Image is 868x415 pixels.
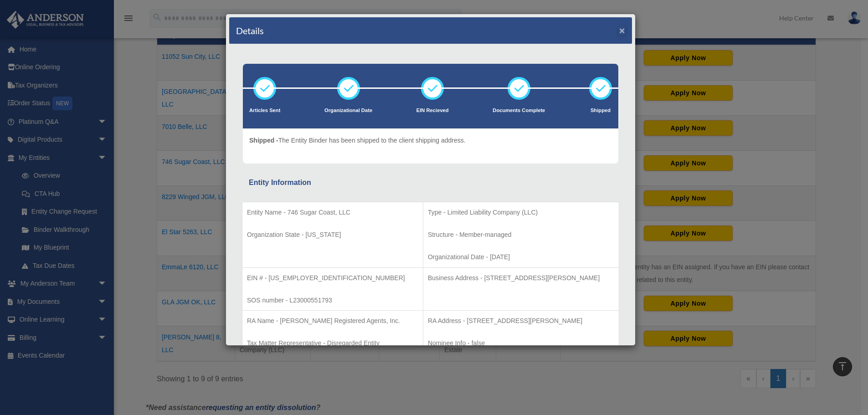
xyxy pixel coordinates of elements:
[493,106,545,115] p: Documents Complete
[428,251,614,263] p: Organizational Date - [DATE]
[619,26,625,35] button: ×
[428,338,614,349] p: Nominee Info - false
[247,207,418,218] p: Entity Name - 746 Sugar Coast, LLC
[428,207,614,218] p: Type - Limited Liability Company (LLC)
[428,229,614,241] p: Structure - Member-managed
[247,229,418,241] p: Organization State - [US_STATE]
[247,315,418,327] p: RA Name - [PERSON_NAME] Registered Agents, Inc.
[416,106,449,115] p: EIN Recieved
[324,106,372,115] p: Organizational Date
[247,295,418,306] p: SOS number - L23000551793
[249,137,278,144] span: Shipped -
[428,272,614,284] p: Business Address - [STREET_ADDRESS][PERSON_NAME]
[428,315,614,327] p: RA Address - [STREET_ADDRESS][PERSON_NAME]
[249,176,612,189] div: Entity Information
[589,106,612,115] p: Shipped
[249,135,466,146] p: The Entity Binder has been shipped to the client shipping address.
[247,338,418,349] p: Tax Matter Representative - Disregarded Entity
[249,106,280,115] p: Articles Sent
[247,272,418,284] p: EIN # - [US_EMPLOYER_IDENTIFICATION_NUMBER]
[236,24,264,37] h4: Details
